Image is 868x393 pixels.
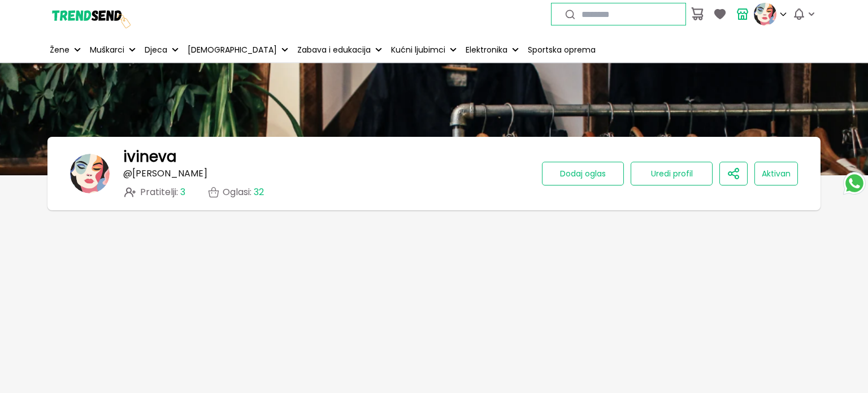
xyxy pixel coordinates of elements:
[389,37,459,62] button: Kućni ljubimci
[180,185,185,198] span: 3
[254,185,264,198] span: 32
[142,37,181,62] button: Djeca
[185,37,290,62] button: [DEMOGRAPHIC_DATA]
[560,168,606,179] span: Dodaj oglas
[631,162,713,185] button: Uredi profil
[188,44,277,56] p: [DEMOGRAPHIC_DATA]
[466,44,507,56] p: Elektronika
[88,37,138,62] button: Muškarci
[754,162,798,185] button: Aktivan
[145,44,167,56] p: Djeca
[47,37,83,62] button: Žene
[542,162,624,185] button: Dodaj oglas
[391,44,445,56] p: Kućni ljubimci
[90,44,124,56] p: Muškarci
[223,187,264,197] p: Oglasi :
[140,187,185,197] span: Pratitelji :
[297,44,371,56] p: Zabava i edukacija
[123,148,176,165] h1: ivineva
[123,169,207,179] p: @ [PERSON_NAME]
[295,37,384,62] button: Zabava i edukacija
[526,37,598,62] a: Sportska oprema
[70,154,110,193] img: banner
[50,44,70,56] p: Žene
[463,37,521,62] button: Elektronika
[754,3,776,25] img: profile picture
